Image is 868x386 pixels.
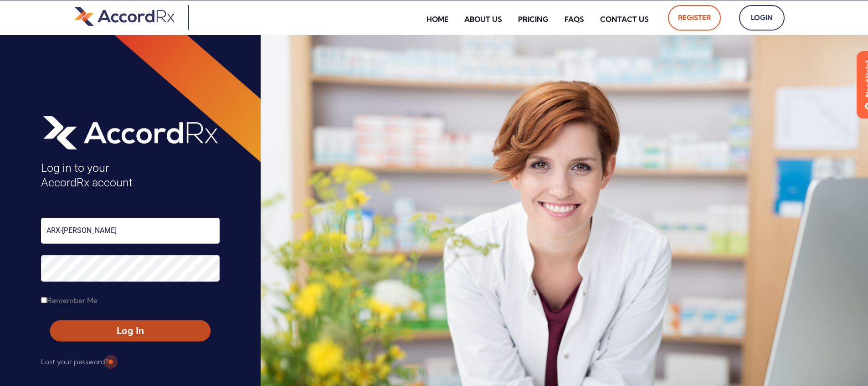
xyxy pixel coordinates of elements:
h4: Log in to your AccordRx account [41,161,220,190]
button: Log In [50,320,211,342]
span: Log In [58,324,202,338]
a: Register [668,5,721,31]
label: Remember Me [41,293,98,308]
a: Pricing [511,9,555,30]
img: default-logo [74,5,175,27]
input: Remember Me [41,297,47,303]
input: Username or Email Address [41,218,220,244]
a: Login [739,5,785,31]
a: Lost your password? [41,355,108,369]
a: Contact Us [593,9,656,30]
a: Home [420,9,455,30]
a: About Us [457,9,509,30]
span: Login [749,10,775,25]
span: Register [678,10,711,25]
img: AccordRx_logo_header_white [41,113,220,152]
a: FAQs [558,9,591,30]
